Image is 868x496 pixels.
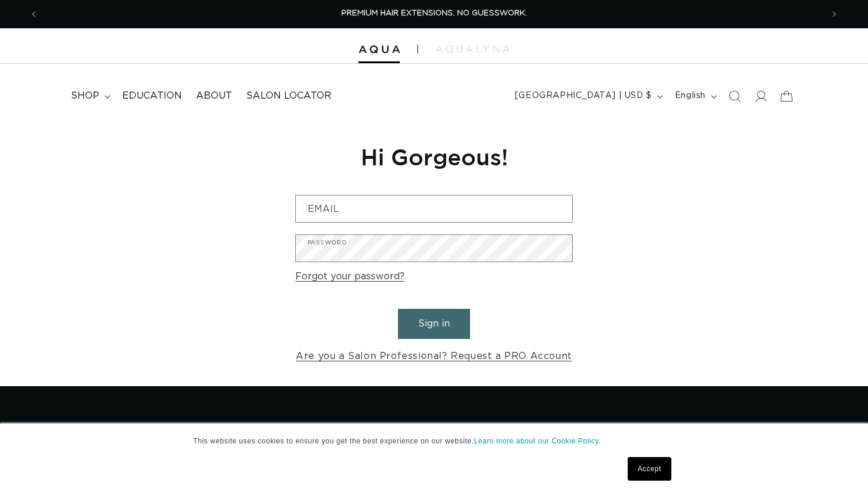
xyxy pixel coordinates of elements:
span: shop [71,90,99,102]
a: Salon Locator [239,83,338,109]
img: aqualyna.com [436,45,510,53]
a: Forgot your password? [295,268,404,285]
summary: Search [722,83,748,109]
button: Sign in [398,309,470,339]
span: [GEOGRAPHIC_DATA] | USD $ [515,90,652,102]
input: Email [296,195,572,222]
a: Are you a Salon Professional? Request a PRO Account [296,348,572,365]
iframe: Chat Widget [809,439,868,496]
p: This website uses cookies to ensure you get the best experience on our website. [193,436,675,446]
summary: shop [64,83,115,109]
img: Aqua Hair Extensions [358,45,400,54]
a: Learn more about our Cookie Policy. [474,437,601,445]
a: Accept [628,457,671,481]
button: English [668,85,722,107]
button: [GEOGRAPHIC_DATA] | USD $ [508,85,668,107]
a: About [189,83,239,109]
span: PREMIUM HAIR EXTENSIONS. NO GUESSWORK. [341,9,527,17]
button: Next announcement [821,3,847,25]
span: English [675,90,706,102]
a: Education [115,83,189,109]
button: Previous announcement [21,3,47,25]
span: Education [122,90,182,102]
h1: Hi Gorgeous! [295,142,573,171]
span: Salon Locator [246,90,331,102]
span: About [196,90,232,102]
